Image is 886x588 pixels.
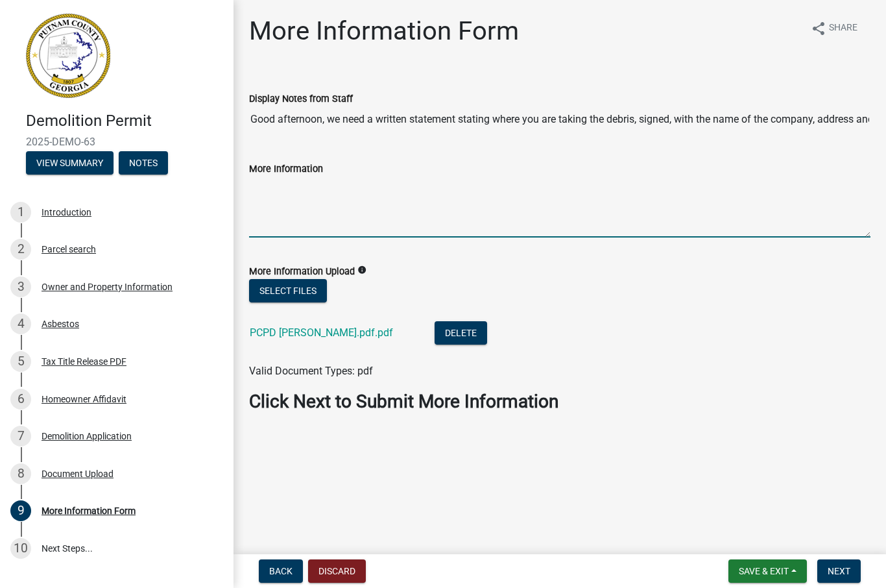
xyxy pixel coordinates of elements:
[10,500,31,521] div: 9
[42,357,126,366] div: Tax Title Release PDF
[828,566,850,576] span: Next
[829,21,857,36] span: Share
[308,559,366,583] button: Discard
[800,16,868,41] button: shareShare
[10,202,31,223] div: 1
[249,16,519,47] h1: More Information Form
[259,559,303,583] button: Back
[10,389,31,410] div: 6
[10,313,31,334] div: 4
[249,95,353,104] label: Display Notes from Staff
[357,265,366,275] i: info
[249,267,355,276] label: More Information Upload
[119,158,168,169] wm-modal-confirm: Notes
[42,395,126,404] div: Homeowner Affidavit
[10,538,31,559] div: 10
[42,506,136,515] div: More Information Form
[10,463,31,484] div: 8
[435,321,487,345] button: Delete
[10,276,31,297] div: 3
[739,566,789,576] span: Save & Exit
[42,208,91,217] div: Introduction
[26,112,223,130] h4: Demolition Permit
[269,566,293,576] span: Back
[42,319,79,328] div: Asbestos
[42,282,173,291] div: Owner and Property Information
[817,559,861,583] button: Next
[42,432,132,441] div: Demolition Application
[26,136,208,148] span: 2025-DEMO-63
[250,326,393,339] a: PCPD [PERSON_NAME].pdf.pdf
[10,239,31,260] div: 2
[249,365,373,377] span: Valid Document Types: pdf
[10,426,31,447] div: 7
[728,559,807,583] button: Save & Exit
[249,165,323,174] label: More Information
[811,21,826,36] i: share
[26,158,114,169] wm-modal-confirm: Summary
[42,245,96,254] div: Parcel search
[26,14,110,98] img: Putnam County, Georgia
[249,391,558,412] strong: Click Next to Submit More Information
[26,151,114,175] button: View Summary
[435,328,487,340] wm-modal-confirm: Delete Document
[119,151,168,175] button: Notes
[10,351,31,372] div: 5
[42,469,114,478] div: Document Upload
[249,279,327,302] button: Select files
